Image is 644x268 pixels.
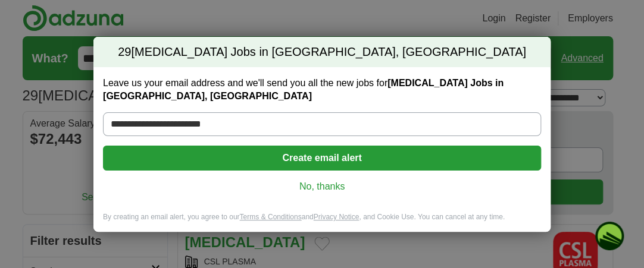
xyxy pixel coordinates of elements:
[93,212,551,232] div: By creating an email alert, you agree to our and , and Cookie Use. You can cancel at any time.
[103,77,541,103] label: Leave us your email address and we'll send you all the new jobs for
[239,213,301,221] a: Terms & Conditions
[112,180,532,193] a: No, thanks
[118,44,131,61] span: 29
[103,146,541,171] button: Create email alert
[314,213,359,221] a: Privacy Notice
[93,37,551,68] h2: [MEDICAL_DATA] Jobs in [GEOGRAPHIC_DATA], [GEOGRAPHIC_DATA]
